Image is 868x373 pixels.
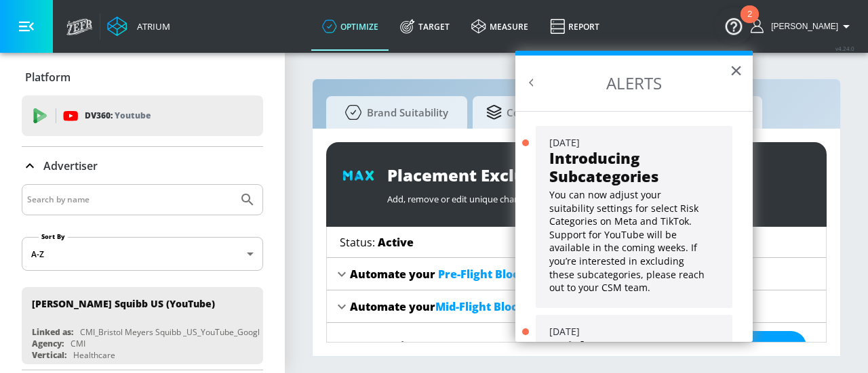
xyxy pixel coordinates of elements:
[350,299,547,314] div: Automate your
[85,108,151,123] p: DV360:
[327,290,826,323] div: Automate yourMid-Flight Block List
[340,96,448,129] span: Brand Suitability
[525,76,538,89] button: Back to Resource Center Home
[438,267,549,282] span: Pre-Flight Block List
[387,164,810,186] div: Placement Exclusion
[22,282,263,370] nav: list of Advertiser
[22,184,263,370] div: Advertiser
[327,258,826,290] div: Automate your Pre-Flight Block List
[747,14,752,32] div: 2
[460,2,539,51] a: measure
[32,297,215,310] div: [PERSON_NAME] Squibb US (YouTube)
[766,22,838,31] span: login as: jying@cmicompas.team
[107,16,170,37] a: Atrium
[71,338,85,349] div: CMI
[22,287,263,364] div: [PERSON_NAME] Squibb US (YouTube)Linked as:CMI_Bristol Meyers Squibb _US_YouTube_GoogleAdsAgency:...
[730,60,743,81] button: Close
[43,158,98,173] p: Advertiser
[350,338,414,353] div: Custom List
[27,191,233,209] input: Search by name
[73,349,115,361] div: Healthcare
[22,237,263,271] div: A-Z
[549,188,709,294] p: You can now adjust your suitability settings for select Risk Categories on Meta and TikTok. Suppo...
[340,235,414,250] div: Status:
[39,232,68,241] label: Sort By
[435,299,547,314] span: Mid-Flight Block List
[22,95,263,136] div: DV360: Youtube
[327,323,826,370] div: Custom ListAdd more
[549,148,658,185] strong: Introducing Subcategories
[486,96,602,129] span: Content Categories
[32,349,66,361] div: Vertical:
[25,70,71,85] p: Platform
[32,338,64,349] div: Agency:
[311,2,389,51] a: optimize
[115,108,151,123] p: Youtube
[378,235,414,250] span: Active
[835,45,854,52] span: v 4.24.0
[22,58,263,96] div: Platform
[389,2,460,51] a: Target
[539,2,610,51] a: Report
[715,7,753,45] button: Open Resource Center, 2 new notifications
[549,136,719,150] div: [DATE]
[22,147,263,185] div: Advertiser
[350,267,549,282] div: Automate your
[132,20,170,32] div: Atrium
[549,325,719,338] div: [DATE]
[32,326,73,338] div: Linked as:
[515,51,753,342] div: Resource Center
[515,56,753,111] h2: ALERTS
[751,18,854,35] button: [PERSON_NAME]
[80,326,279,338] div: CMI_Bristol Meyers Squibb _US_YouTube_GoogleAds
[387,186,810,205] div: Add, remove or edit unique channel and Video URLs or IDs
